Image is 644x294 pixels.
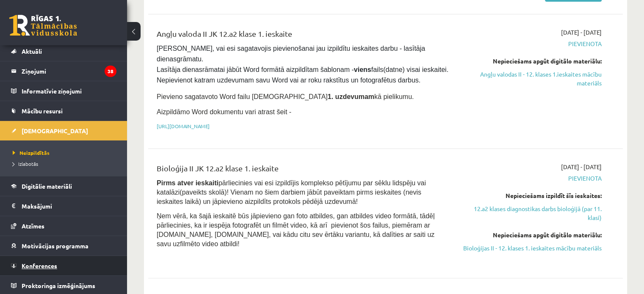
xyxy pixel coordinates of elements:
[462,57,602,66] div: Nepieciešams apgūt digitālo materiālu:
[157,108,291,115] span: Aizpildāmo Word dokumentu vari atrast šeit -
[11,176,116,196] a: Digitālie materiāli
[462,191,602,200] div: Nepieciešams izpildīt šīs ieskaites:
[157,179,218,187] strong: Pirms atver ieskaiti
[354,66,371,73] strong: viens
[22,61,116,81] legend: Ziņojumi
[13,160,38,167] span: Izlabotās
[11,256,116,275] a: Konferences
[11,121,116,140] a: [DEMOGRAPHIC_DATA]
[22,282,95,289] span: Proktoringa izmēģinājums
[11,196,116,216] a: Maksājumi
[462,70,602,88] a: Angļu valodas II - 12. klases 1.ieskaites mācību materiāls
[561,28,602,37] span: [DATE] - [DATE]
[11,236,116,256] a: Motivācijas programma
[11,101,116,121] a: Mācību resursi
[157,123,210,129] a: [URL][DOMAIN_NAME]
[13,149,50,156] span: Neizpildītās
[157,93,414,100] span: Pievieno sagatavoto Word failu [DEMOGRAPHIC_DATA] kā pielikumu.
[462,204,602,222] a: 12.a2 klases diagnostikas darbs bioloģijā (par 11. klasi)
[22,81,116,101] legend: Informatīvie ziņojumi
[462,39,602,48] span: Pievienota
[11,216,116,236] a: Atzīmes
[9,15,77,36] a: Rīgas 1. Tālmācības vidusskola
[561,162,602,171] span: [DATE] - [DATE]
[157,45,450,84] span: [PERSON_NAME], vai esi sagatavojis pievienošanai jau izpildītu ieskaites darbu - lasītāja dienasg...
[13,149,119,157] a: Neizpildītās
[22,127,88,135] span: [DEMOGRAPHIC_DATA]
[105,66,116,77] i: 38
[22,182,72,190] span: Digitālie materiāli
[22,262,57,269] span: Konferences
[22,242,88,250] span: Motivācijas programma
[11,61,116,81] a: Ziņojumi38
[11,41,116,61] a: Aktuāli
[13,160,119,168] a: Izlabotās
[328,93,374,100] strong: 1. uzdevumam
[462,244,602,253] a: Bioloģijas II - 12. klases 1. ieskaites mācību materiāls
[22,47,42,55] span: Aktuāli
[22,222,44,230] span: Atzīmes
[157,28,449,44] div: Angļu valoda II JK 12.a2 klase 1. ieskaite
[462,174,602,183] span: Pievienota
[462,231,602,239] div: Nepieciešams apgūt digitālo materiālu:
[157,162,449,178] div: Bioloģija II JK 12.a2 klase 1. ieskaite
[157,212,434,247] span: Ņem vērā, ka šajā ieskaitē būs jāpievieno gan foto atbildes, gan atbildes video formātā, tādēļ pā...
[22,107,63,115] span: Mācību resursi
[11,81,116,101] a: Informatīvie ziņojumi
[22,196,116,216] legend: Maksājumi
[157,179,426,205] span: pārliecinies vai esi izpildījis komplekso pētījumu par sēklu lidspēju vai katalāzi(paveikts skolā...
